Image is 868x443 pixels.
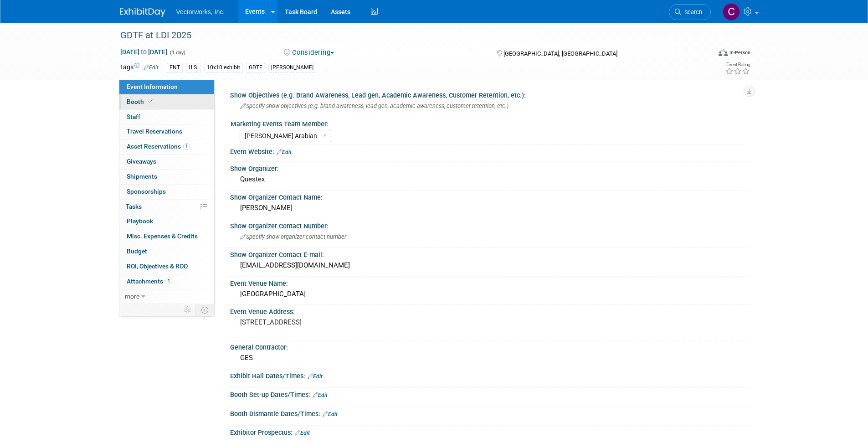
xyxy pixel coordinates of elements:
div: Show Organizer Contact Name: [230,191,749,202]
span: Attachments [127,278,172,285]
span: [DATE] [DATE] [120,48,168,56]
span: Staff [127,113,140,120]
span: to [139,48,148,56]
div: Exhibit Hall Dates/Times: [230,369,749,381]
div: General Contractor: [230,340,749,352]
img: Format-Inperson.png [719,49,728,56]
i: Booth reservation complete [148,99,153,104]
div: [PERSON_NAME] [237,201,742,215]
div: Booth Set-up Dates/Times: [230,388,749,400]
div: [PERSON_NAME] [268,63,316,72]
span: ROI, Objectives & ROO [127,263,188,270]
div: Event Venue Name: [230,277,749,288]
div: Questex [237,172,742,186]
td: Toggle Event Tabs [195,304,214,316]
span: Budget [127,247,147,255]
div: GDTF [246,63,265,72]
a: Travel Reservations [119,124,214,139]
a: ROI, Objectives & ROO [119,259,214,274]
div: Event Format [657,47,751,61]
img: Claire Manley [723,3,740,21]
div: 10x10 exhibit [204,63,243,72]
span: Giveaways [127,158,156,165]
div: Show Organizer: [230,162,749,173]
td: Tags [120,62,159,73]
span: 1 [183,143,190,150]
a: Playbook [119,214,214,229]
span: Asset Reservations [127,143,190,150]
div: [GEOGRAPHIC_DATA] [237,287,742,301]
span: more [125,293,139,300]
span: Event Information [127,83,178,90]
td: Personalize Event Tab Strip [180,304,196,316]
a: Search [669,4,711,20]
a: Sponsorships [119,185,214,199]
span: Shipments [127,173,157,180]
a: Misc. Expenses & Credits [119,229,214,244]
span: Booth [127,98,154,105]
a: more [119,289,214,304]
a: Event Information [119,80,214,94]
a: Attachments1 [119,274,214,289]
img: ExhibitDay [120,8,165,17]
a: Edit [323,411,338,417]
div: Marketing Events Team Member: [231,117,745,129]
a: Edit [308,373,323,380]
a: Staff [119,110,214,124]
div: Exhibitor Prospectus: [230,426,749,438]
span: Travel Reservations [127,128,182,135]
div: GDTF at LDI 2025 [117,27,697,44]
span: Vectorworks, Inc. [176,8,225,15]
span: [GEOGRAPHIC_DATA], [GEOGRAPHIC_DATA] [503,50,617,57]
div: U.S. [186,63,201,72]
div: Event Venue Address: [230,305,749,316]
div: Show Organizer Contact Number: [230,219,749,231]
span: Misc. Expenses & Credits [127,232,198,240]
a: Edit [144,64,159,71]
div: ENT [167,63,183,72]
span: Specify show organizer contact number [240,233,346,240]
div: Booth Dismantle Dates/Times: [230,407,749,419]
a: Budget [119,244,214,259]
a: Booth [119,95,214,109]
a: Giveaways [119,155,214,169]
div: In-Person [729,49,750,56]
div: Show Organizer Contact E-mail: [230,248,749,259]
a: Tasks [119,200,214,214]
span: 1 [165,278,172,284]
span: (1 day) [169,50,185,56]
a: Shipments [119,170,214,184]
div: GES [237,351,742,365]
span: Tasks [126,203,142,210]
pre: [STREET_ADDRESS] [240,318,436,326]
div: Show Objectives (e.g. Brand Awareness, Lead gen, Academic Awareness, Customer Retention, etc.): [230,88,749,100]
div: Event Rating [725,62,750,67]
button: Considering [281,48,338,57]
span: Sponsorships [127,188,166,195]
a: Edit [277,149,292,155]
span: Specify show objectives (e.g. brand awareness, lead gen, academic awareness, customer retention, ... [240,103,508,109]
div: [EMAIL_ADDRESS][DOMAIN_NAME] [237,258,742,273]
a: Edit [295,430,310,436]
a: Asset Reservations1 [119,139,214,154]
a: Edit [313,392,328,398]
span: Search [681,9,702,15]
span: Playbook [127,217,153,225]
div: Event Website: [230,145,749,157]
